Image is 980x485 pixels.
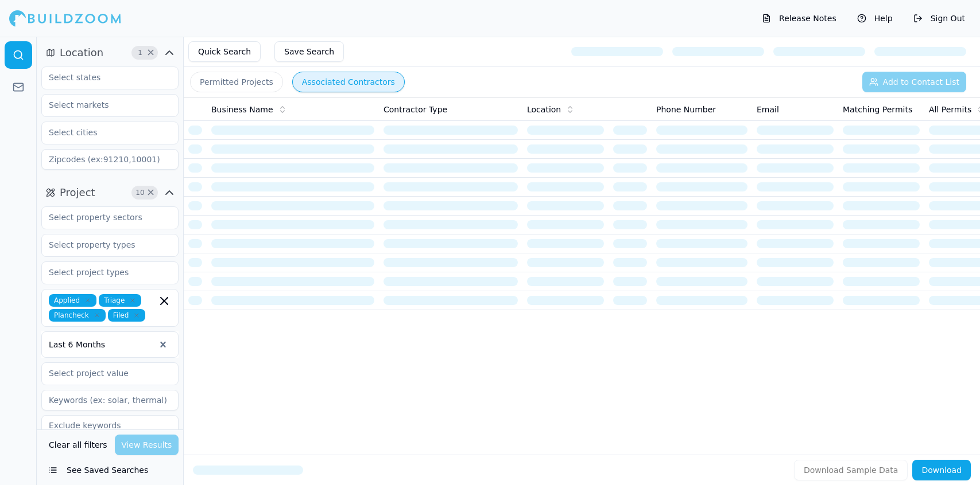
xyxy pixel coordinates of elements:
[108,309,146,322] span: Filed
[46,435,110,455] button: Clear all filters
[99,294,141,307] span: Triage
[42,122,164,143] input: Select cities
[843,104,912,115] span: Matching Permits
[134,187,146,198] span: 10
[49,294,96,307] span: Applied
[527,104,561,115] span: Location
[42,207,164,228] input: Select property sectors
[41,44,179,62] button: Location1Clear Location filters
[41,183,179,202] button: Project10Clear Project filters
[42,95,164,115] input: Select markets
[42,262,164,283] input: Select project types
[42,363,164,384] input: Select project value
[851,9,898,28] button: Help
[757,104,779,115] span: Email
[42,234,164,255] input: Select property types
[146,50,155,56] span: Clear Location filters
[656,104,716,115] span: Phone Number
[42,67,164,88] input: Select states
[188,41,261,62] button: Quick Search
[41,149,179,170] input: Zipcodes (ex:91210,10001)
[60,45,103,61] span: Location
[41,390,179,410] input: Keywords (ex: solar, thermal)
[292,72,405,92] button: Associated Contractors
[912,460,971,480] button: Download
[146,190,155,195] span: Clear Project filters
[41,460,179,480] button: See Saved Searches
[384,104,447,115] span: Contractor Type
[190,72,283,92] button: Permitted Projects
[908,9,971,28] button: Sign Out
[60,185,95,201] span: Project
[274,41,344,62] button: Save Search
[756,9,842,28] button: Release Notes
[211,104,273,115] span: Business Name
[49,309,106,322] span: Plancheck
[41,415,179,436] input: Exclude keywords
[929,104,971,115] span: All Permits
[134,47,146,58] span: 1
